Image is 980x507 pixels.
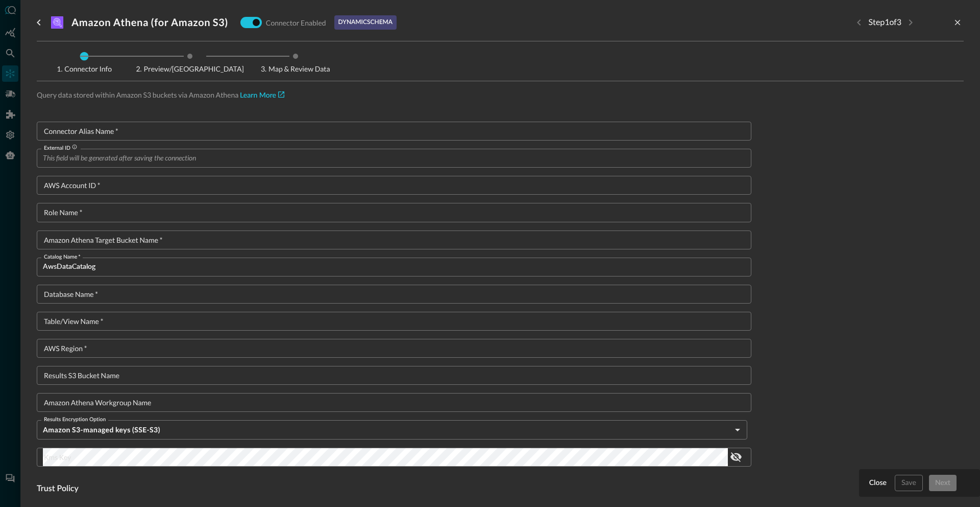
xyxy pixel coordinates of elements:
[951,16,964,29] button: close-drawer
[43,149,751,168] input: This field will be generated after saving the connection
[44,416,106,424] label: Results Encryption Option
[728,449,744,465] button: show password
[31,14,47,31] button: go back
[43,425,731,435] h5: Amazon S3-managed keys (SSE-S3)
[72,144,78,150] svg: External ID for cross-account role
[37,483,751,495] h4: Trust Policy
[41,65,128,73] span: Connector Info
[266,17,326,28] p: Connector Enabled
[37,89,964,101] p: Query data stored within Amazon S3 buckets via Amazon Athena
[71,16,228,29] h3: Amazon Athena (for Amazon S3)
[240,92,284,99] a: Learn More
[44,253,81,261] label: Catalog Name
[136,65,243,73] span: Preview/[GEOGRAPHIC_DATA]
[867,475,889,491] button: Close
[51,16,63,29] svg: Amazon Athena (for Amazon S3)
[44,144,77,152] div: External ID
[338,18,393,27] p: dynamic schema
[252,65,339,73] span: Map & Review Data
[868,16,901,29] p: Step 1 of 3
